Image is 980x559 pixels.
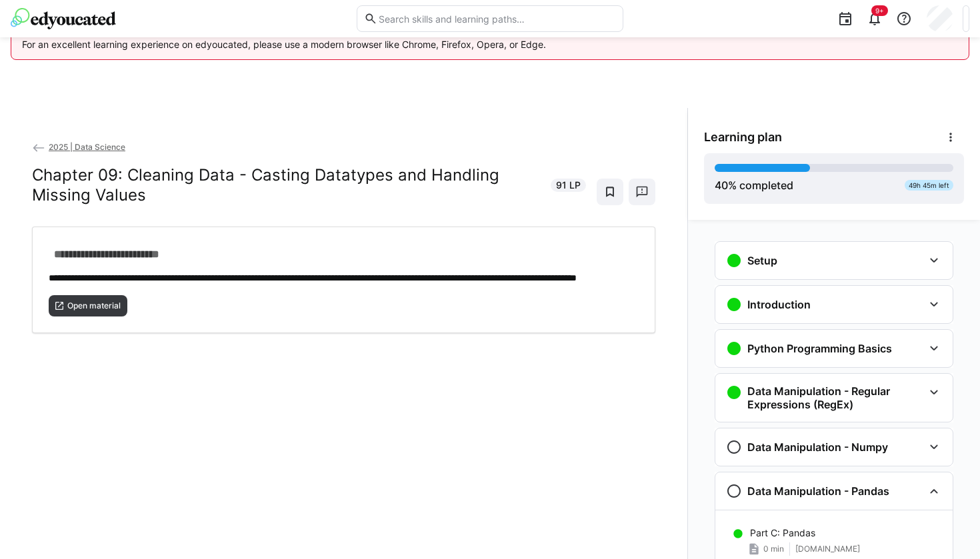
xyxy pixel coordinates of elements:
h3: Setup [747,254,777,267]
span: 40 [715,179,728,192]
div: 49h 45m left [905,180,953,191]
h3: Data Manipulation - Regular Expressions (RegEx) [747,384,923,411]
div: % completed [715,177,793,193]
span: 91 LP [556,179,581,192]
h3: Python Programming Basics [747,342,892,355]
p: Part C: Pandas [750,526,815,540]
span: 2025 | Data Science [49,142,125,152]
a: 2025 | Data Science [32,142,125,152]
input: Search skills and learning paths… [377,13,616,25]
span: Open material [66,300,122,311]
span: 9+ [875,7,884,15]
h3: Data Manipulation - Pandas [747,484,889,498]
button: Open material [49,295,127,316]
span: 0 min [763,544,784,554]
span: Learning plan [704,130,782,145]
h2: Chapter 09: Cleaning Data - Casting Datatypes and Handling Missing Values [32,165,543,205]
h3: Data Manipulation - Numpy [747,440,888,454]
h3: Introduction [747,298,811,311]
span: [DOMAIN_NAME] [795,544,860,554]
p: For an excellent learning experience on edyoucated, please use a modern browser like Chrome, Fire... [22,38,958,51]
